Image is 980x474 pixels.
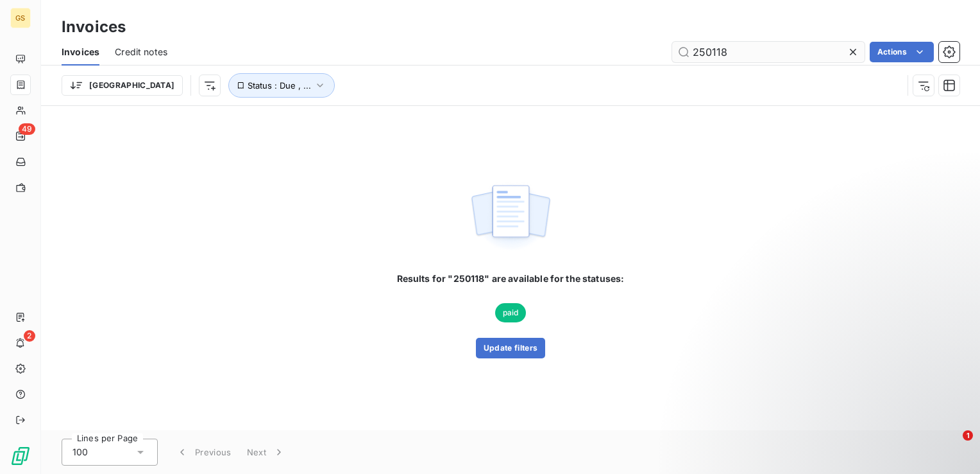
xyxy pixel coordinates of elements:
[870,42,934,62] button: Actions
[248,80,311,91] span: Status : Due , ...
[168,439,239,466] button: Previous
[723,349,980,439] iframe: Intercom notifications message
[10,446,31,466] img: Logo LeanPay
[19,123,35,135] span: 49
[62,46,99,58] span: Invoices
[936,430,967,461] iframe: Intercom live chat
[476,338,545,358] button: Update filters
[10,8,31,28] div: GS
[62,15,126,39] h3: Invoices
[469,178,552,258] img: empty state
[24,330,35,342] span: 2
[397,272,625,285] span: Results for "250118" are available for the statuses:
[239,439,293,466] button: Next
[963,430,973,441] span: 1
[672,42,865,62] input: Search
[115,46,167,58] span: Credit notes
[62,75,183,96] button: [GEOGRAPHIC_DATA]
[228,73,335,98] button: Status : Due , ...
[72,446,88,459] span: 100
[495,303,527,322] span: paid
